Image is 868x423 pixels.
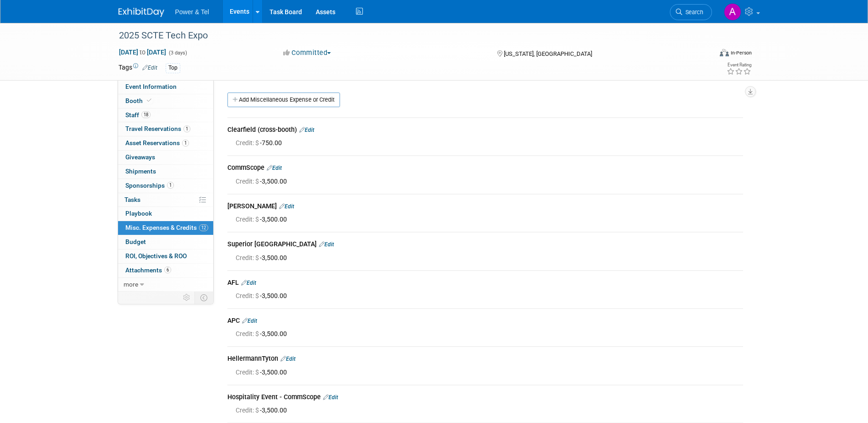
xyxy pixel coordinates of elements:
span: Sponsorships [125,182,174,189]
a: Edit [299,127,314,133]
a: Edit [319,241,334,248]
span: -3,500.00 [236,369,291,376]
span: Misc. Expenses & Credits [125,224,208,231]
a: Asset Reservations1 [118,136,213,150]
div: Clearfield (cross-booth) [227,125,743,136]
a: ROI, Objectives & ROO [118,249,213,263]
a: Travel Reservations1 [118,122,213,136]
a: more [118,278,213,292]
td: Personalize Event Tab Strip [179,292,195,304]
span: Attachments [125,266,171,274]
span: -3,500.00 [236,292,291,299]
span: Power & Tel [175,8,209,16]
span: 1 [183,125,190,132]
a: Edit [267,165,282,171]
span: (3 days) [168,50,187,56]
td: Tags [119,63,157,73]
span: Credit: $ [236,407,260,414]
span: Credit: $ [236,292,260,299]
span: -3,500.00 [236,216,291,223]
a: Giveaways [118,151,213,164]
a: Search [670,4,712,20]
span: Giveaways [125,153,155,161]
td: Toggle Event Tabs [194,292,213,304]
span: 12 [199,224,208,231]
div: Hospitality Event - CommScope [227,392,743,403]
div: APC [227,316,743,327]
span: ROI, Objectives & ROO [125,252,187,260]
div: In-Person [730,49,752,56]
a: Edit [142,65,157,71]
div: CommScope [227,163,743,174]
span: Tasks [124,196,140,203]
span: Asset Reservations [125,139,189,146]
span: Credit: $ [236,178,260,185]
span: Budget [125,238,146,245]
div: [PERSON_NAME] [227,201,743,212]
span: [US_STATE], [GEOGRAPHIC_DATA] [504,50,592,57]
div: AFL [227,278,743,289]
span: Search [682,9,703,16]
a: Misc. Expenses & Credits12 [118,221,213,235]
span: [DATE] [DATE] [119,48,167,56]
i: Booth reservation complete [147,98,151,103]
span: -3,500.00 [236,254,291,261]
a: Edit [242,318,257,324]
a: Budget [118,235,213,249]
a: Shipments [118,165,213,179]
button: Committed [280,48,334,58]
div: Top [166,63,180,73]
a: Edit [280,356,296,362]
div: HellermannTyton [227,354,743,365]
span: to [138,49,147,56]
a: Sponsorships1 [118,179,213,193]
span: Event Information [125,83,177,90]
a: Staff18 [118,108,213,122]
span: 1 [182,140,189,146]
span: more [124,281,138,288]
a: Attachments6 [118,264,213,277]
span: Credit: $ [236,254,260,261]
span: -3,500.00 [236,407,291,414]
span: Credit: $ [236,369,260,376]
a: Edit [323,394,338,401]
span: -3,500.00 [236,330,291,337]
img: Format-Inperson.png [720,49,729,56]
span: 18 [141,111,151,118]
span: -3,500.00 [236,178,291,185]
div: 2025 SCTE Tech Expo [116,27,698,44]
span: Credit: $ [236,216,260,223]
span: Shipments [125,168,156,175]
span: 6 [164,266,171,273]
span: Travel Reservations [125,125,190,132]
div: Event Format [658,48,752,61]
a: Add Miscellaneous Expense or Credit [227,92,340,107]
a: Edit [279,203,294,210]
span: 1 [167,182,174,189]
a: Event Information [118,80,213,94]
span: Credit: $ [236,139,260,146]
span: -750.00 [236,139,286,146]
a: Playbook [118,207,213,221]
span: Staff [125,111,151,119]
img: ExhibitDay [119,8,164,17]
a: Booth [118,94,213,108]
a: Edit [241,280,256,286]
div: Superior [GEOGRAPHIC_DATA] [227,239,743,250]
span: Credit: $ [236,330,260,337]
div: Event Rating [727,63,751,67]
span: Playbook [125,210,152,217]
span: Booth [125,97,153,104]
a: Tasks [118,193,213,207]
img: Alina Dorion [724,3,741,21]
